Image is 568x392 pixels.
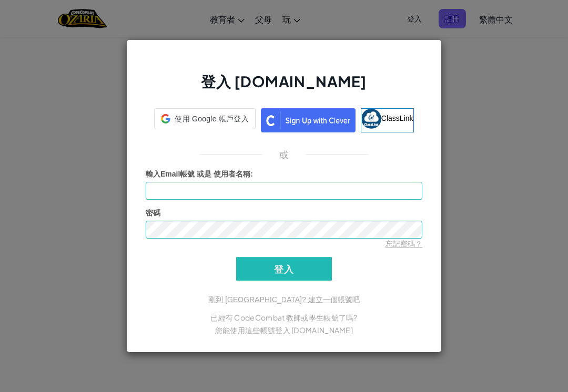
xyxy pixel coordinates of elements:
[146,71,422,102] h2: 登入 [DOMAIN_NAME]
[236,257,332,281] input: 登入
[146,324,422,336] p: 您能使用這些帳號登入 [DOMAIN_NAME]
[208,295,359,304] a: 剛到 [GEOGRAPHIC_DATA]? 建立一個帳號吧
[261,108,356,132] img: clever_sso_button@2x.png
[146,311,422,324] p: 已經有 CodeCombat 教師或學生帳號了嗎?
[175,114,248,124] span: 使用 Google 帳戶登入
[154,108,255,132] a: 使用 Google 帳戶登入
[154,108,255,129] div: 使用 Google 帳戶登入
[146,209,160,217] span: 密碼
[146,169,253,179] label: :
[146,170,250,178] span: 輸入Email帳號 或是 使用者名稱
[279,148,289,161] p: 或
[386,240,422,248] a: 忘記密碼？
